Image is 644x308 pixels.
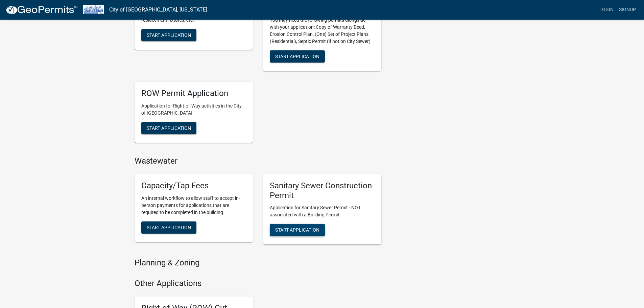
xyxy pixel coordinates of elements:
span: Start Application [275,54,319,59]
a: Login [597,3,616,16]
h4: Other Applications [135,279,381,288]
img: City of Charlestown, Indiana [83,5,104,14]
span: Start Application [147,125,191,131]
button: Start Application [270,224,325,236]
a: City of [GEOGRAPHIC_DATA], [US_STATE] [109,4,207,16]
span: Start Application [275,227,319,233]
button: Start Application [141,29,196,41]
h5: Sanitary Sewer Construction Permit [270,181,375,200]
span: Start Application [147,32,191,38]
span: Start Application [147,224,191,230]
p: Apply for a Residential Building Permit with City of [GEOGRAPHIC_DATA], IN Building Department. Y... [270,2,375,45]
p: Application for Sanitary Sewer Permit - NOT associated with a Building Permit [270,204,375,218]
button: Start Application [141,122,196,134]
p: An internal workflow to allow staff to accept in-person payments for applications that are requir... [141,195,246,216]
h4: Wastewater [135,156,381,166]
h5: Capacity/Tap Fees [141,181,246,191]
button: Start Application [270,50,325,63]
h4: Planning & Zoning [135,258,381,268]
p: Application for Right-of-Way activities in the City of [GEOGRAPHIC_DATA] [141,102,246,117]
h5: ROW Permit Application [141,89,246,98]
button: Start Application [141,221,196,234]
a: Signup [616,3,639,16]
